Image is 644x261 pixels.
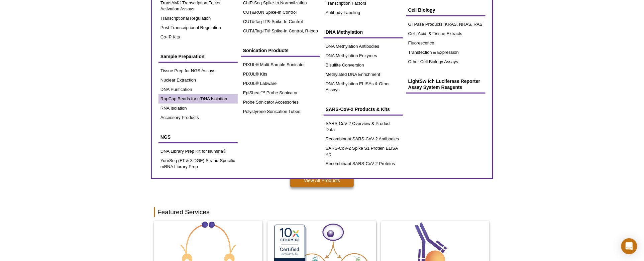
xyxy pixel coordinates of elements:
a: YourSeq (FT & 3’DGE) Strand-Specific mRNA Library Prep [158,156,238,171]
a: Post-Transcriptional Regulation [158,23,238,32]
span: SARS-CoV-2 Products & Kits [326,107,390,112]
a: Cell, Acid, & Tissue Extracts [406,29,486,38]
a: Sonication Products [241,44,320,57]
a: Antibody Labeling [324,8,403,17]
a: EpiShear™ Probe Sonicator [241,88,320,98]
a: DNA Purification [158,85,238,94]
a: Cell Biology [406,4,486,16]
a: Sample Preparation [158,50,238,63]
a: Tissue Prep for NGS Assays [158,66,238,76]
span: LightSwitch Luciferase Reporter Assay System Reagents [408,79,480,90]
a: Probe Sonicator Accessories [241,98,320,107]
div: Open Intercom Messenger [621,238,637,254]
span: NGS [160,134,171,140]
a: RNA Isolation [158,104,238,113]
a: DNA Methylation [324,26,403,38]
a: Nuclear Extraction [158,76,238,85]
a: DNA Methylation Enzymes [324,51,403,60]
a: Methylated DNA Enrichment [324,70,403,79]
span: Sample Preparation [160,54,205,59]
a: CUT&Tag-IT® Spike-In Control [241,17,320,26]
a: PIXUL® Kits [241,70,320,79]
a: GTPase Products: KRAS, NRAS, RAS [406,20,486,29]
a: CUT&Tag-IT® Spike-In Control, R-loop [241,26,320,36]
a: LightSwitch Luciferase Reporter Assay System Reagents [406,75,486,94]
a: CUT&RUN Spike-In Control [241,8,320,17]
a: Polystyrene Sonication Tubes [241,107,320,116]
a: Recombinant SARS-CoV-2 Proteins [324,159,403,168]
a: DNA Library Prep Kit for Illumina® [158,147,238,156]
a: DNA Methylation ELISAs & Other Assays [324,79,403,95]
a: Transfection & Expression [406,48,486,57]
a: Bisulfite Conversion [324,60,403,70]
a: SARS-CoV-2 Products & Kits [324,103,403,116]
span: Cell Biology [408,7,435,13]
a: Fluorescence [406,38,486,48]
a: Other Cell Biology Assays [406,57,486,67]
h2: Featured Services [154,207,490,217]
span: DNA Methylation [326,29,363,35]
a: SARS-CoV-2 Spike S1 Protein ELISA Kit [324,144,403,159]
a: Accessory Products [158,113,238,122]
a: Recombinant SARS-CoV-2 Antibodies [324,134,403,144]
a: Transcriptional Regulation [158,14,238,23]
a: PIXUL® Labware [241,79,320,88]
span: Sonication Products [243,48,289,53]
a: RapCap Beads for cfDNA Isolation [158,94,238,104]
a: Co-IP Kits [158,32,238,42]
a: NGS [158,131,238,143]
a: PIXUL® Multi-Sample Sonicator [241,60,320,70]
a: View All Products [290,174,354,187]
a: SARS-CoV-2 Overview & Product Data [324,119,403,134]
a: DNA Methylation Antibodies [324,42,403,51]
